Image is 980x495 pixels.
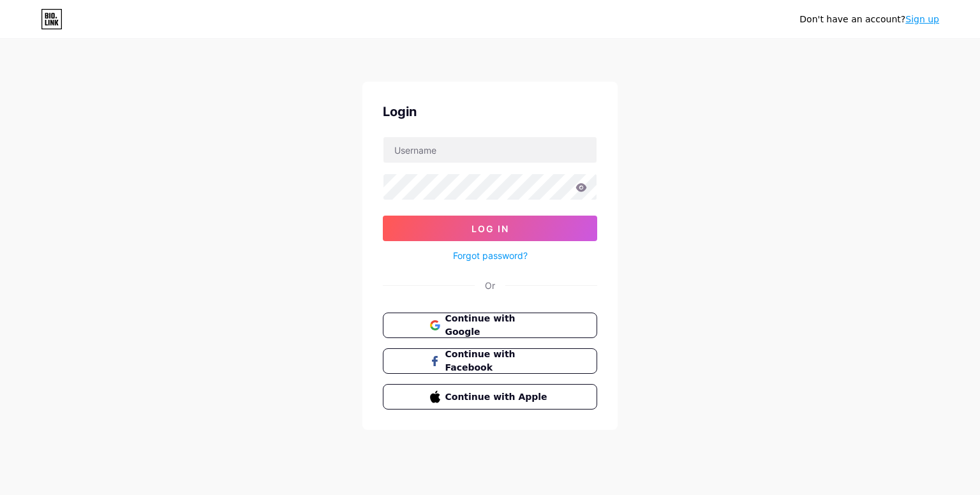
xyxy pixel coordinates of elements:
[383,384,597,410] button: Continue with Apple
[383,102,597,121] div: Login
[453,249,528,262] a: Forgot password?
[445,312,551,339] span: Continue with Google
[485,279,495,292] div: Or
[471,223,509,234] span: Log In
[383,137,597,163] input: Username
[445,348,551,374] span: Continue with Facebook
[905,14,939,24] a: Sign up
[799,13,939,26] div: Don't have an account?
[383,313,597,338] button: Continue with Google
[445,390,551,404] span: Continue with Apple
[383,216,597,241] button: Log In
[383,348,597,374] button: Continue with Facebook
